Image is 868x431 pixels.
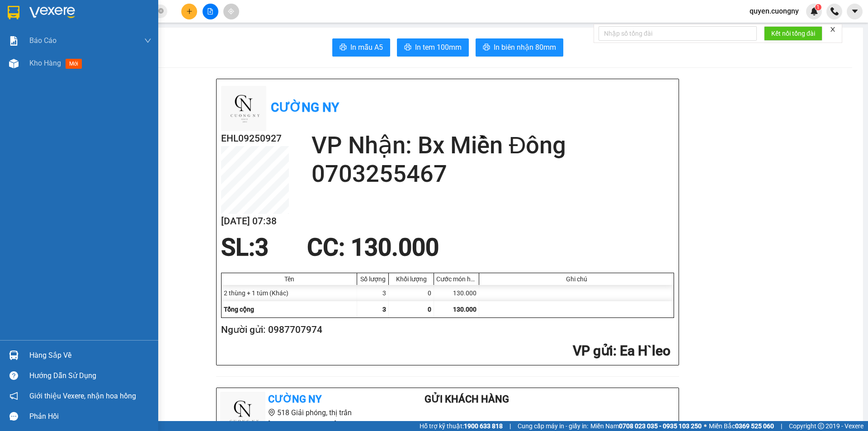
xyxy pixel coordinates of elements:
span: Kho hàng [29,59,61,67]
span: quyen.cuongny [742,5,806,17]
span: Giới thiệu Vexere, nhận hoa hồng [29,390,136,402]
span: question-circle [9,371,18,380]
span: ⚪️ [704,424,707,428]
strong: 1900 633 818 [464,422,503,430]
span: message [9,412,18,421]
span: printer [340,43,347,52]
li: 518 Giải phóng, thị trấn [GEOGRAPHIC_DATA] [220,407,388,430]
span: printer [404,43,411,52]
span: environment [268,409,275,416]
span: Kết nối tổng đài [771,28,815,38]
span: 0 [428,306,431,313]
span: SL: [221,233,255,261]
span: VP gửi [573,343,613,359]
span: down [144,37,151,44]
div: 130.000 [434,285,479,301]
span: 130.000 [453,306,476,313]
span: In tem 100mm [415,42,462,53]
div: Khối lượng [391,275,431,283]
button: plus [181,4,197,19]
b: Gửi khách hàng [425,393,509,405]
span: | [509,421,511,431]
img: solution-icon [9,36,19,46]
div: Cước món hàng [436,275,476,283]
span: 3 [255,233,269,261]
div: Tên hàng: 2 thùng + 1 túm ( : 3 ) [8,66,141,88]
b: Cường Ny [271,100,339,115]
div: 130.000 [76,47,142,60]
button: caret-down [847,4,863,19]
div: 3 [357,285,389,301]
span: printer [483,43,490,52]
span: notification [9,392,18,400]
span: copyright [818,423,824,429]
div: Phản hồi [29,410,151,423]
div: Bx Miền Đông [77,8,141,29]
b: Cường Ny [268,393,321,405]
span: Miền Bắc [709,421,774,431]
strong: 0708 023 035 - 0935 103 250 [619,422,702,430]
img: warehouse-icon [9,59,19,68]
h2: Người gửi: 0987707974 [221,322,670,337]
span: Gửi: [8,9,22,18]
button: Kết nối tổng đài [764,26,822,41]
span: Miền Nam [590,421,702,431]
span: close [830,26,836,33]
span: Cung cấp máy in - giấy in: [518,421,588,431]
img: logo.jpg [221,86,266,131]
span: mới [66,59,82,69]
button: printerIn tem 100mm [397,38,469,57]
div: 2 thùng + 1 túm (Khác) [222,285,357,301]
h2: [DATE] 07:38 [221,214,289,229]
img: logo-vxr [8,6,19,19]
span: Hỗ trợ kỹ thuật: [420,421,503,431]
span: Tổng cộng [224,306,254,313]
strong: 0369 525 060 [735,422,774,430]
h2: EHL09250927 [221,131,289,146]
div: Tên [224,275,354,283]
span: file-add [207,8,213,14]
span: plus [186,8,193,14]
input: Nhập số tổng đài [599,26,757,41]
span: 1 [816,4,820,10]
span: CC : [76,50,89,59]
h2: VP Nhận: Bx Miền Đông [311,131,674,160]
div: Hàng sắp về [29,349,151,362]
span: close-circle [158,8,164,14]
span: close-circle [158,7,164,16]
span: aim [228,8,234,14]
div: Hướng dẫn sử dụng [29,369,151,383]
div: Số lượng [359,275,386,283]
div: Ghi chú [481,275,671,283]
span: caret-down [851,7,859,15]
h2: : Ea H`leo [221,342,670,360]
span: In mẫu A5 [350,42,383,53]
img: icon-new-feature [810,7,818,15]
div: 0987707974 [8,19,71,31]
span: Báo cáo [29,35,57,46]
div: 0 [389,285,434,301]
button: aim [223,4,239,19]
h2: 0703255467 [311,160,674,188]
sup: 1 [815,4,821,10]
div: 0703255467 [77,29,141,42]
img: phone-icon [830,7,839,15]
button: printerIn mẫu A5 [332,38,390,57]
button: printerIn biên nhận 80mm [476,38,563,57]
span: 3 [382,306,386,313]
div: CC : 130.000 [302,234,444,261]
div: Ea H`leo [8,8,71,19]
span: | [781,421,782,431]
button: file-add [203,4,218,19]
span: Nhận: [77,9,99,18]
img: warehouse-icon [9,350,19,360]
span: In biên nhận 80mm [494,42,556,53]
